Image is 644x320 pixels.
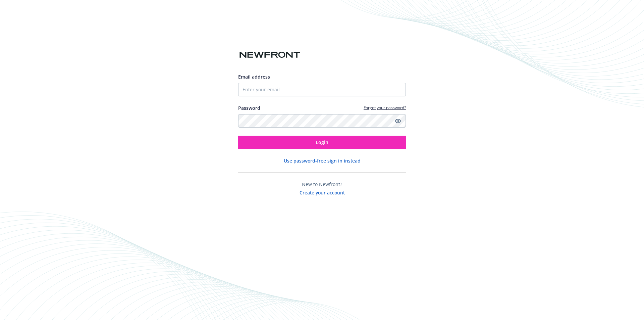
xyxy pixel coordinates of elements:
[316,139,328,145] span: Login
[238,49,302,61] img: Newfront logo
[302,181,342,187] span: New to Newfront?
[238,74,270,80] span: Email address
[238,136,406,149] button: Login
[364,105,406,110] a: Forgot your password?
[284,157,361,164] button: Use password-free sign in instead
[300,188,345,196] button: Create your account
[238,114,406,128] input: Enter your password
[238,83,406,96] input: Enter your email
[394,117,402,125] a: Show password
[238,104,260,111] label: Password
